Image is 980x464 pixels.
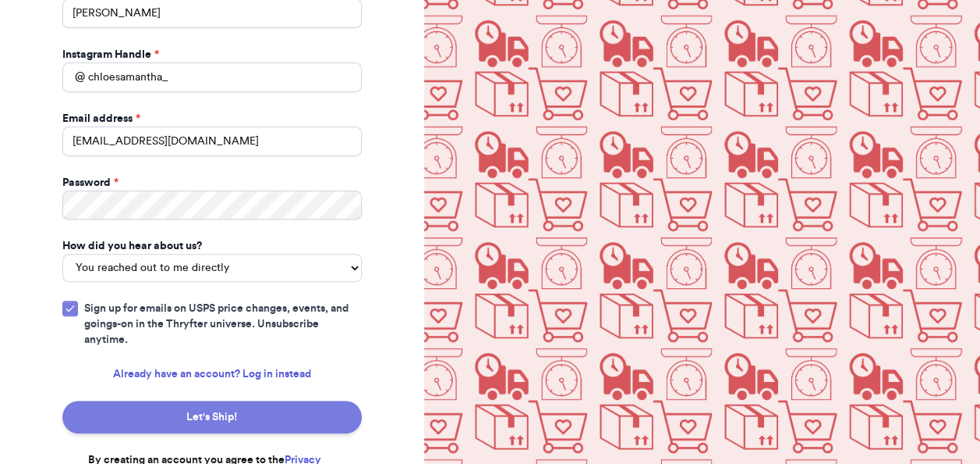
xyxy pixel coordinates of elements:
[62,401,362,434] button: Let's Ship!
[62,62,85,92] div: @
[62,47,159,62] label: Instagram Handle
[84,301,362,348] span: Sign up for emails on USPS price changes, events, and goings-on in the Thryfter universe. Unsubsc...
[62,111,140,127] label: Email address
[62,175,119,191] label: Password
[62,238,202,254] label: How did you hear about us?
[113,366,311,382] a: Already have an account? Log in instead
